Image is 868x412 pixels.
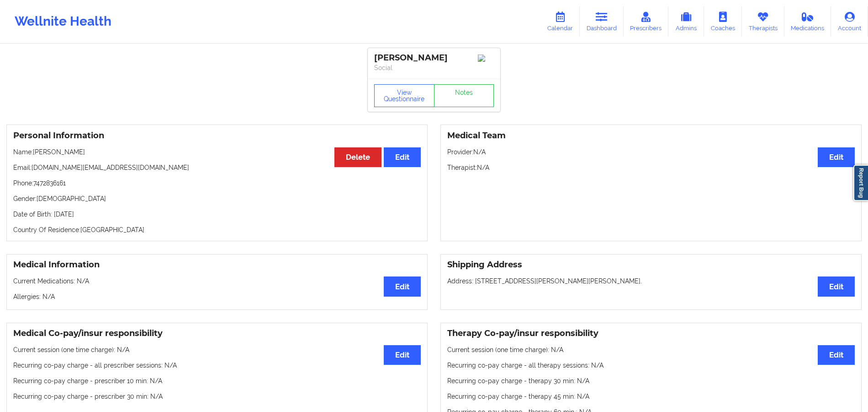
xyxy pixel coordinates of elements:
[13,292,421,301] p: Allergies: N/A
[818,345,855,365] button: Edit
[447,163,855,172] p: Therapist: N/A
[447,276,855,286] p: Address: [STREET_ADDRESS][PERSON_NAME][PERSON_NAME].
[374,84,434,107] button: View Questionnaire
[13,194,421,203] p: Gender: [DEMOGRAPHIC_DATA]
[624,6,669,37] a: Prescribers
[384,147,421,167] button: Edit
[13,328,421,339] h3: Medical Co-pay/insur responsibility
[818,147,855,167] button: Edit
[668,6,704,37] a: Admins
[13,210,421,219] p: Date of Birth: [DATE]
[742,6,784,37] a: Therapists
[13,163,421,172] p: Email: [DOMAIN_NAME][EMAIL_ADDRESS][DOMAIN_NAME]
[447,147,855,157] p: Provider: N/A
[13,392,421,401] p: Recurring co-pay charge - prescriber 30 min : N/A
[13,345,421,354] p: Current session (one time charge): N/A
[478,54,494,62] img: Image%2Fplaceholer-image.png
[818,276,855,296] button: Edit
[384,276,421,296] button: Edit
[447,260,855,270] h3: Shipping Address
[580,6,624,37] a: Dashboard
[853,165,868,201] a: Report Bug
[13,225,421,234] p: Country Of Residence: [GEOGRAPHIC_DATA]
[13,361,421,370] p: Recurring co-pay charge - all prescriber sessions : N/A
[784,6,831,37] a: Medications
[13,376,421,385] p: Recurring co-pay charge - prescriber 10 min : N/A
[831,6,868,37] a: Account
[447,328,855,339] h3: Therapy Co-pay/insur responsibility
[447,392,855,401] p: Recurring co-pay charge - therapy 45 min : N/A
[13,276,421,286] p: Current Medications: N/A
[447,130,855,141] h3: Medical Team
[384,345,421,365] button: Edit
[447,361,855,370] p: Recurring co-pay charge - all therapy sessions : N/A
[704,6,742,37] a: Coaches
[13,147,421,157] p: Name: [PERSON_NAME]
[447,376,855,385] p: Recurring co-pay charge - therapy 30 min : N/A
[540,6,580,37] a: Calendar
[334,147,381,167] button: Delete
[374,53,494,63] div: [PERSON_NAME]
[374,63,494,72] p: Social
[13,260,421,270] h3: Medical Information
[13,130,421,141] h3: Personal Information
[13,179,421,188] p: Phone: 7472836161
[434,84,494,107] a: Notes
[447,345,855,354] p: Current session (one time charge): N/A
